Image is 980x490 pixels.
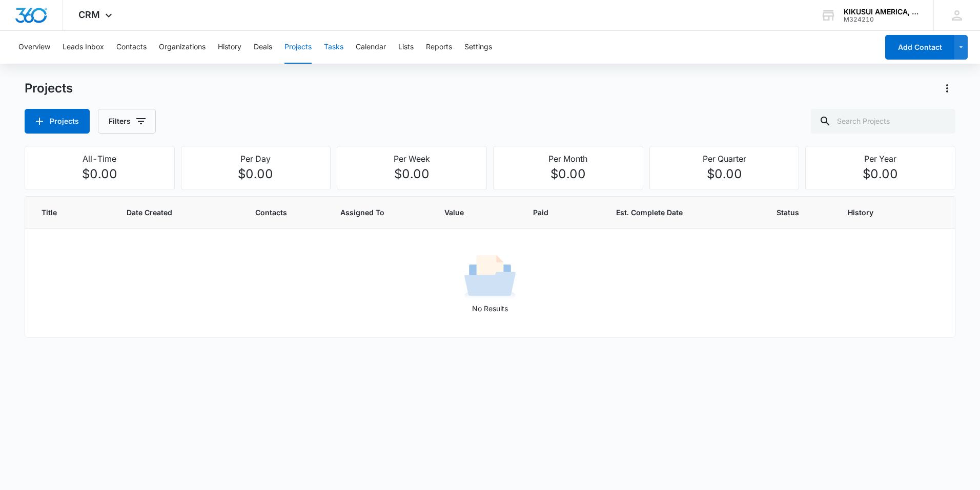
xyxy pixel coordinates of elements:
span: Title [42,207,87,218]
button: Deals [254,31,272,64]
p: Per Quarter [656,153,793,165]
p: No Results [26,303,954,314]
p: Per Year [812,153,949,165]
img: No Results [464,252,516,303]
span: Value [444,207,494,218]
input: Search Projects [811,109,955,134]
span: Status [777,207,823,218]
button: Filters [98,109,156,134]
p: $0.00 [188,165,324,183]
div: account name [844,8,918,16]
span: Contacts [255,207,316,218]
p: $0.00 [812,165,949,183]
button: Settings [464,31,492,64]
button: Actions [939,80,955,97]
button: Lists [398,31,414,64]
button: History [218,31,241,64]
button: Organizations [159,31,206,64]
button: Tasks [324,31,343,64]
p: All-Time [31,153,168,165]
span: CRM [78,9,100,20]
button: Contacts [116,31,147,64]
h1: Projects [25,81,73,96]
button: Projects [284,31,312,64]
span: Date Created [127,207,216,218]
p: $0.00 [31,165,168,183]
span: History [848,207,899,218]
p: $0.00 [343,165,480,183]
button: Leads Inbox [63,31,104,64]
button: Projects [25,109,90,134]
button: Calendar [356,31,386,64]
p: $0.00 [500,165,637,183]
p: Per Month [500,153,637,165]
div: account id [844,16,918,23]
span: Paid [533,207,577,218]
p: Per Week [343,153,480,165]
button: Add Contact [885,35,954,60]
button: Overview [18,31,50,64]
p: Per Day [188,153,324,165]
span: Assigned To [340,207,420,218]
span: Est. Complete Date [616,207,737,218]
p: $0.00 [656,165,793,183]
button: Reports [426,31,452,64]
